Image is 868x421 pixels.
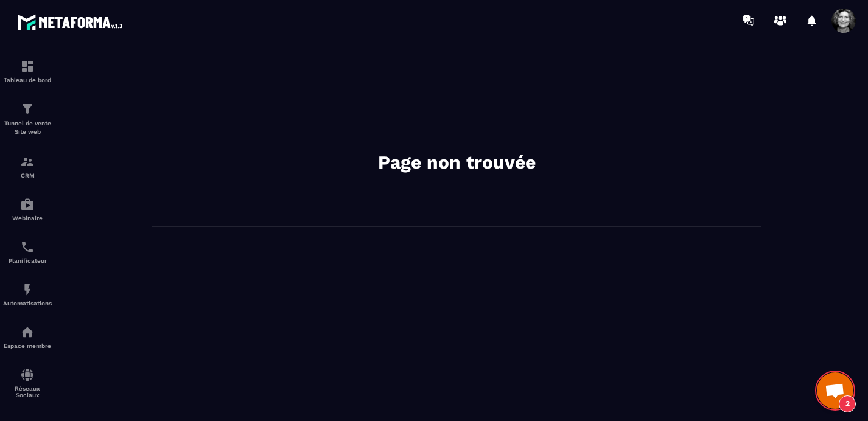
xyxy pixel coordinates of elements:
[3,300,52,307] p: Automatisations
[3,231,52,273] a: schedulerschedulerPlanificateur
[20,59,35,74] img: formation
[3,273,52,316] a: automationsautomationsAutomatisations
[20,155,35,169] img: formation
[20,367,35,382] img: social-network
[3,385,52,398] p: Réseaux Sociaux
[20,102,35,116] img: formation
[3,215,52,221] p: Webinaire
[839,395,856,412] span: 2
[20,282,35,297] img: automations
[3,358,52,408] a: social-networksocial-networkRéseaux Sociaux
[3,172,52,179] p: CRM
[17,11,127,33] img: logo
[3,119,52,136] p: Tunnel de vente Site web
[3,50,52,92] a: formationformationTableau de bord
[3,92,52,145] a: formationformationTunnel de vente Site web
[3,316,52,358] a: automationsautomationsEspace membre
[3,343,52,349] p: Espace membre
[3,145,52,188] a: formationformationCRM
[3,77,52,83] p: Tableau de bord
[817,372,853,409] div: Ouvrir le chat
[274,150,639,175] h2: Page non trouvée
[3,188,52,231] a: automationsautomationsWebinaire
[20,325,35,339] img: automations
[3,257,52,264] p: Planificateur
[20,197,35,212] img: automations
[20,240,35,254] img: scheduler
